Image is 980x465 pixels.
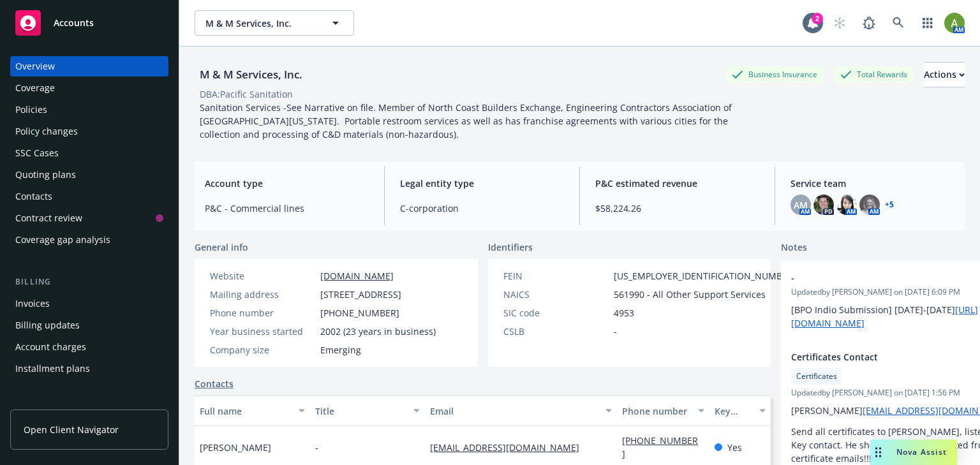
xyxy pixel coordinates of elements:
[10,78,168,98] a: Coverage
[10,186,168,207] a: Contacts
[924,62,965,87] button: Actions
[10,165,168,185] a: Quoting plans
[10,337,168,357] a: Account charges
[205,202,369,215] span: P&C - Commercial lines
[827,10,852,36] a: Start snowing
[210,343,315,357] div: Company size
[15,358,90,379] div: Installment plans
[791,177,954,190] span: Service team
[10,5,168,41] a: Accounts
[10,358,168,379] a: Installment plans
[614,288,766,301] span: 561990 - All Other Support Services
[320,270,394,282] a: [DOMAIN_NAME]
[320,343,361,357] span: Emerging
[725,66,824,82] div: Business Insurance
[886,10,911,36] a: Search
[836,195,857,215] img: photo
[614,269,796,283] span: [US_EMPLOYER_IDENTIFICATION_NUMBER]
[870,439,886,465] div: Drag to move
[727,441,742,454] span: Yes
[10,315,168,336] a: Billing updates
[430,441,590,454] a: [EMAIL_ADDRESS][DOMAIN_NAME]
[503,306,609,320] div: SIC code
[425,395,617,426] button: Email
[320,306,399,320] span: [PHONE_NUMBER]
[622,404,690,418] div: Phone number
[15,293,50,314] div: Invoices
[200,87,293,101] div: DBA: Pacific Sanitation
[195,240,248,254] span: General info
[320,288,401,301] span: [STREET_ADDRESS]
[210,288,315,301] div: Mailing address
[430,404,598,418] div: Email
[595,202,759,215] span: $58,224.26
[614,325,617,338] span: -
[796,371,837,382] span: Certificates
[856,10,882,36] a: Report a Bug
[617,395,709,426] button: Phone number
[210,306,315,320] div: Phone number
[15,56,55,77] div: Overview
[10,56,168,77] a: Overview
[15,230,110,250] div: Coverage gap analysis
[709,395,771,426] button: Key contact
[54,18,94,28] span: Accounts
[10,293,168,314] a: Invoices
[781,240,807,256] span: Notes
[812,13,823,24] div: 2
[195,66,308,83] div: M & M Services, Inc.
[205,17,316,30] span: M & M Services, Inc.
[715,404,752,418] div: Key contact
[15,121,78,142] div: Policy changes
[195,10,354,36] button: M & M Services, Inc.
[24,423,119,436] span: Open Client Navigator
[400,202,564,215] span: C-corporation
[320,325,436,338] span: 2002 (23 years in business)
[794,198,808,212] span: AM
[15,315,80,336] div: Billing updates
[10,276,168,288] div: Billing
[10,208,168,228] a: Contract review
[503,269,609,283] div: FEIN
[896,447,947,457] span: Nova Assist
[10,121,168,142] a: Policy changes
[200,441,271,454] span: [PERSON_NAME]
[915,10,940,36] a: Switch app
[834,66,914,82] div: Total Rewards
[310,395,426,426] button: Title
[15,78,55,98] div: Coverage
[503,288,609,301] div: NAICS
[200,404,291,418] div: Full name
[15,337,86,357] div: Account charges
[944,13,965,33] img: photo
[210,269,315,283] div: Website
[622,434,698,460] a: [PHONE_NUMBER]
[10,100,168,120] a: Policies
[614,306,634,320] span: 4953
[195,395,310,426] button: Full name
[15,143,59,163] div: SSC Cases
[15,165,76,185] div: Quoting plans
[10,230,168,250] a: Coverage gap analysis
[205,177,369,190] span: Account type
[315,404,406,418] div: Title
[859,195,880,215] img: photo
[15,186,52,207] div: Contacts
[400,177,564,190] span: Legal entity type
[200,101,734,140] span: Sanitation Services -See Narrative on file. Member of North Coast Builders Exchange, Engineering ...
[15,100,47,120] div: Policies
[813,195,834,215] img: photo
[885,201,894,209] a: +5
[210,325,315,338] div: Year business started
[924,63,965,87] div: Actions
[503,325,609,338] div: CSLB
[195,377,234,390] a: Contacts
[791,350,980,364] span: Certificates Contact
[488,240,533,254] span: Identifiers
[315,441,318,454] span: -
[10,143,168,163] a: SSC Cases
[15,208,82,228] div: Contract review
[791,271,980,284] span: -
[595,177,759,190] span: P&C estimated revenue
[870,439,957,465] button: Nova Assist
